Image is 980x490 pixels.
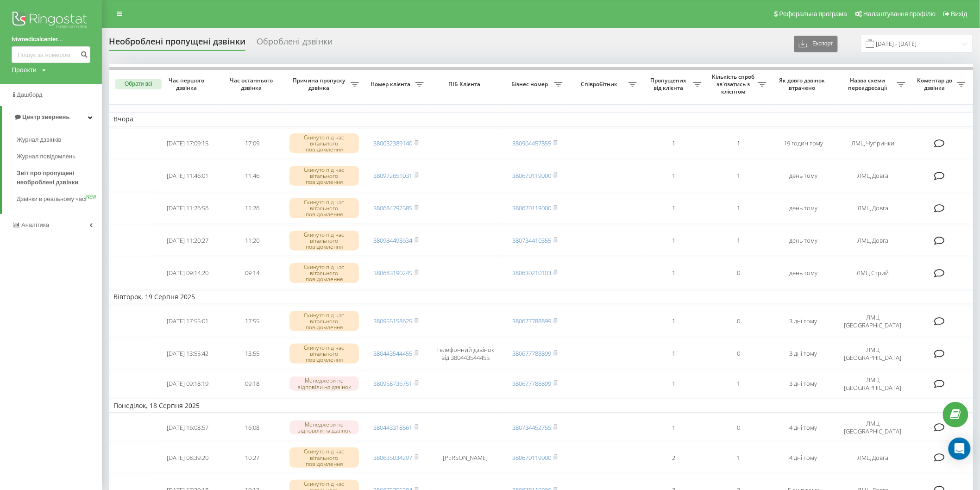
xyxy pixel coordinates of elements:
a: 380734452755 [512,423,551,432]
td: день тому [771,161,836,191]
span: Назва схеми переадресації [841,77,897,91]
span: Аналiтика [21,221,49,228]
a: 380630210103 [512,269,551,277]
td: ЛМЦ [GEOGRAPHIC_DATA] [836,339,910,369]
td: 1 [706,442,771,473]
td: [DATE] 09:14:20 [155,258,220,288]
td: 1 [641,415,706,440]
td: ЛМЦ Стрий [836,258,910,288]
a: lvivmedicalcenter... [12,35,90,44]
a: 380734410355 [512,236,551,245]
td: 4 дні тому [771,442,836,473]
td: [DATE] 09:18:19 [155,371,220,397]
td: 1 [641,371,706,397]
td: 1 [641,306,706,337]
td: 4 дні тому [771,415,836,440]
td: 0 [706,306,771,337]
td: ЛМЦ Чупринки [836,128,910,159]
td: 1 [706,226,771,256]
td: ЛМЦ Довга [836,442,910,473]
button: Обрати всі [115,79,162,89]
span: Дзвінки в реальному часі [17,195,86,204]
td: 17:55 [220,306,285,337]
td: 09:14 [220,258,285,288]
span: Час останнього дзвінка [227,77,277,91]
td: 1 [641,161,706,191]
a: 380677788899 [512,317,551,325]
span: Реферальна програма [779,10,848,18]
div: Скинуто під час вітального повідомлення [289,311,359,332]
a: Журнал дзвінків [17,132,102,148]
td: [DATE] 13:55:42 [155,339,220,369]
td: 0 [706,258,771,288]
a: 380670119000 [512,453,551,462]
div: Скинуто під час вітального повідомлення [289,198,359,219]
div: Проекти [12,65,37,75]
td: 0 [706,415,771,440]
td: [DATE] 17:55:01 [155,306,220,337]
span: Причина пропуску дзвінка [289,77,351,91]
td: 1 [706,193,771,224]
div: Необроблені пропущені дзвінки [109,37,245,51]
img: Ringostat logo [12,9,90,32]
td: 16:08 [220,415,285,440]
td: 0 [706,339,771,369]
td: 1 [641,226,706,256]
span: Журнал дзвінків [17,135,61,144]
a: 380670119000 [512,171,551,180]
td: день тому [771,193,836,224]
a: 380964457855 [512,139,551,147]
td: 1 [706,371,771,397]
span: Коментар до дзвінка [915,77,957,91]
div: Open Intercom Messenger [949,438,971,460]
span: Час першого дзвінка [163,77,213,91]
td: день тому [771,226,836,256]
td: 19 годин тому [771,128,836,159]
td: [DATE] 11:20:27 [155,226,220,256]
td: ЛМЦ Довга [836,193,910,224]
span: Вихід [951,10,967,18]
td: ЛМЦ [GEOGRAPHIC_DATA] [836,306,910,337]
div: Скинуто під час вітального повідомлення [289,263,359,283]
div: Скинуто під час вітального повідомлення [289,133,359,154]
td: 1 [641,193,706,224]
div: Менеджери не відповіли на дзвінок [289,421,359,434]
td: 1 [641,339,706,369]
span: Співробітник [572,81,628,88]
div: Скинуто під час вітального повідомлення [289,231,359,251]
span: Кількість спроб зв'язатись з клієнтом [711,73,758,95]
a: 380677788899 [512,349,551,358]
a: 380972651031 [373,171,412,180]
td: [DATE] 16:08:57 [155,415,220,440]
a: 380955158625 [373,317,412,325]
span: Налаштування профілю [863,10,936,18]
td: 1 [706,161,771,191]
td: 3 дні тому [771,371,836,397]
a: 380684792585 [373,204,412,212]
div: Скинуто під час вітального повідомлення [289,166,359,186]
td: [DATE] 08:39:20 [155,442,220,473]
td: [DATE] 17:09:15 [155,128,220,159]
div: Скинуто під час вітального повідомлення [289,447,359,468]
span: Номер клієнта [368,81,415,88]
div: Скинуто під час вітального повідомлення [289,344,359,364]
td: [PERSON_NAME] [428,442,503,473]
a: Центр звернень [2,106,102,128]
span: Як довго дзвінок втрачено [779,77,829,91]
a: 380984493634 [373,236,412,245]
a: 380635034297 [373,453,412,462]
td: 1 [641,128,706,159]
td: 3 дні тому [771,339,836,369]
td: 13:55 [220,339,285,369]
button: Експорт [794,36,838,52]
a: Журнал повідомлень [17,148,102,165]
td: 17:09 [220,128,285,159]
a: 380677788899 [512,379,551,388]
td: 3 дні тому [771,306,836,337]
span: Пропущених від клієнта [646,77,693,91]
td: 1 [706,128,771,159]
a: 380443544455 [373,349,412,358]
span: Центр звернень [22,113,69,120]
td: 1 [641,258,706,288]
span: Звіт про пропущені необроблені дзвінки [17,169,97,187]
